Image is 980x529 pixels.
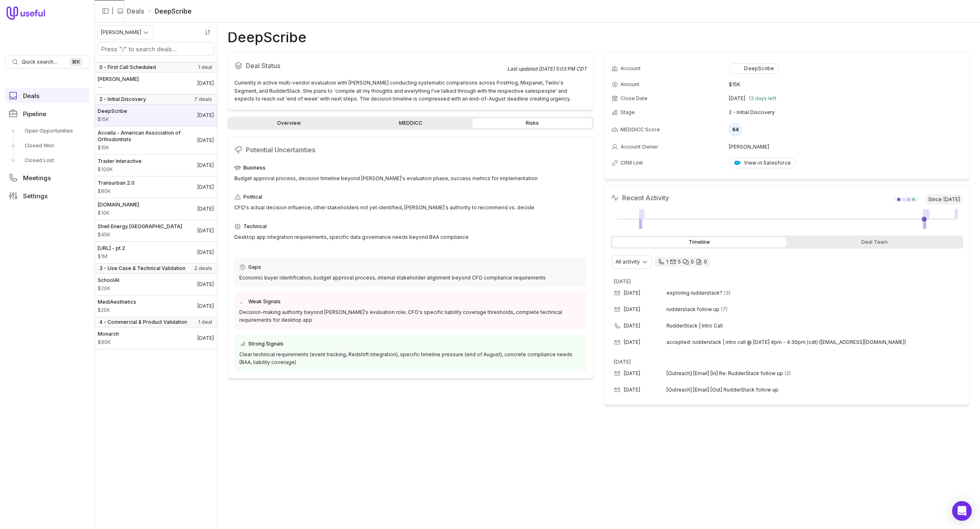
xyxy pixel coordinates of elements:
span: rudderstack follow up [666,306,719,313]
span: 2 - Initial Discovery [99,96,146,103]
button: DeepScribe [729,63,779,74]
h2: Potential Uncertainties [234,143,587,156]
span: CRM Link [621,160,643,166]
span: Amount [98,253,125,260]
time: Deal Close Date [197,137,214,144]
time: Deal Close Date [197,162,214,169]
div: Budget approval process, decision timeline beyond [PERSON_NAME]'s evaluation phase, success metri... [234,174,587,183]
time: Deal Close Date [197,335,214,341]
a: [DOMAIN_NAME]$10K[DATE] [94,198,217,220]
span: Monarch [98,331,119,337]
time: [DATE] [614,278,631,284]
span: [PERSON_NAME] [98,76,139,82]
span: Amount [98,84,139,91]
span: MEDDICC Score [621,126,660,133]
span: SchoolAI [98,277,119,284]
a: [PERSON_NAME]--[DATE] [94,73,217,94]
time: [DATE] [943,196,960,203]
div: Decision-making authority beyond [PERSON_NAME]'s evaluation role, CFO's specific liability covera... [239,308,582,324]
span: [DOMAIN_NAME] [98,202,139,208]
time: [DATE] [624,290,640,296]
button: Collapse sidebar [99,5,112,17]
div: Desktop app integration requirements, specific data governance needs beyond BAA compliance [234,233,587,241]
span: Amount [98,188,135,195]
time: [DATE] [624,370,640,377]
td: [PERSON_NAME] [729,140,962,153]
div: Weak Signals [239,297,582,307]
span: 2 deals [194,265,212,272]
span: Deals [23,93,39,99]
div: Technical [234,222,587,231]
span: 1 deal [198,319,212,325]
div: Timeline [612,237,786,247]
time: Deal Close Date [197,80,214,87]
a: Settings [5,188,89,203]
li: DeepScribe [147,6,192,16]
div: 1 call and 5 email threads [655,257,710,267]
a: View in Salesforce [729,158,796,168]
span: Amount [98,339,119,346]
span: Account Owner [621,144,658,150]
span: Amount [98,231,182,238]
span: 7 emails in thread [721,306,728,313]
span: Account [621,65,641,72]
span: 13 days left [749,95,776,102]
div: Business [234,163,587,173]
span: 1 deal [198,64,212,71]
div: Open Intercom Messenger [952,501,972,521]
button: Sort by [201,26,214,39]
a: DeepScribe$15K[DATE] [94,105,217,126]
input: Search deals by name [98,42,214,55]
span: MediAesthetics [98,299,136,305]
time: Deal Close Date [197,206,214,212]
span: 7 deals [194,96,212,103]
span: RudderStack | Intro Call [666,323,950,329]
td: 2 - Initial Discovery [729,106,962,119]
span: Settings [23,193,48,199]
span: Since [925,195,963,204]
time: [DATE] [624,306,640,313]
time: [DATE] [729,95,745,102]
time: [DATE] [624,339,640,346]
a: Closed Won [5,139,89,152]
div: Political [234,192,587,202]
span: Quick search... [22,59,57,65]
a: Risks [472,118,592,128]
time: Deal Close Date [197,184,214,190]
time: [DATE] [624,323,640,329]
time: [DATE] [614,359,631,365]
span: Shell Energy [GEOGRAPHIC_DATA] [98,223,182,230]
a: SchoolAI$20K[DATE] [94,274,217,295]
span: [Outreach] [Email] [In] Re: RudderStack follow up [666,370,783,377]
span: DeepScribe [98,108,127,115]
span: accepted: rudderstack | intro call @ [DATE] 4pm - 4:30pm (cdt) ([EMAIL_ADDRESS][DOMAIN_NAME]) [666,339,906,346]
a: MEDDICC [350,118,470,128]
span: Pipeline [23,111,46,117]
a: Closed Lost [5,154,89,167]
a: Trader Interactive$100K[DATE] [94,155,217,176]
time: [DATE] [624,387,640,393]
span: [Outreach] [Email] [Out] RudderStack follow up [666,387,779,393]
span: Amount [98,285,119,292]
a: [URL] - pt 2$1M[DATE] [94,242,217,263]
a: Deals [5,88,89,103]
h1: DeepScribe [227,32,307,42]
span: Amount [98,307,136,314]
div: View in Salesforce [734,160,791,166]
span: | [112,6,114,16]
a: Shell Energy [GEOGRAPHIC_DATA]$45K[DATE] [94,220,217,241]
div: Clear technical requirements (event tracking, Redshift integration), specific timeline pressure (... [239,350,582,366]
time: Deal Close Date [197,112,214,119]
span: Amount [98,210,139,216]
nav: Deals [94,23,218,529]
a: Overview [229,118,349,128]
div: Last updated [507,66,587,72]
div: Pipeline submenu [5,124,89,167]
div: 64 [729,123,742,136]
a: Accella - American Association of Orthodontists$15K[DATE] [94,126,217,154]
div: Strong Signals [239,339,582,349]
time: Deal Close Date [197,303,214,309]
div: Currently in active multi-vendor evaluation with [PERSON_NAME] conducting systematic comparisons ... [234,79,587,103]
span: 3 emails in thread [724,290,730,296]
span: Transurban 2.0 [98,180,135,186]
